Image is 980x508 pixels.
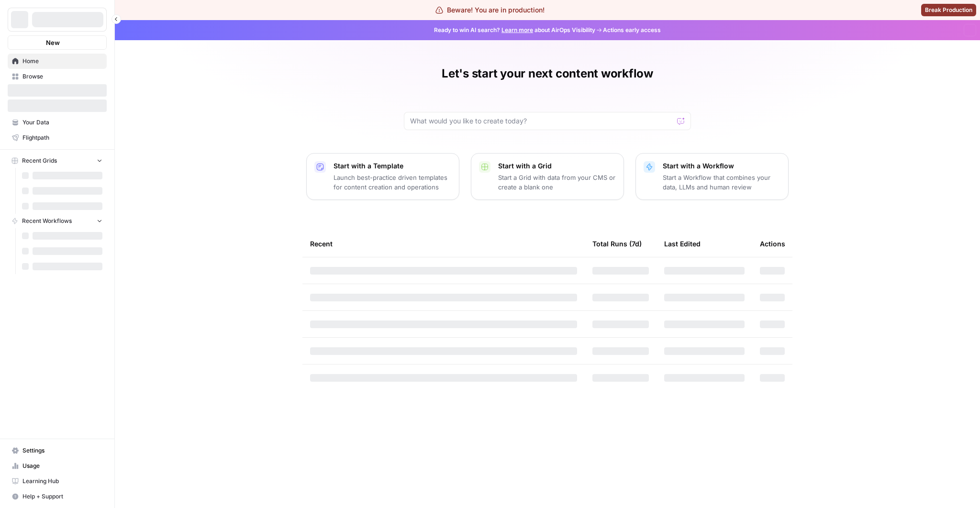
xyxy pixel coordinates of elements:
[410,116,673,126] input: What would you like to create today?
[435,5,545,15] div: Beware! You are in production!
[22,462,102,470] span: Usage
[498,161,616,171] p: Start with a Grid
[46,38,60,47] span: New
[22,57,102,66] span: Home
[22,118,102,127] span: Your Data
[22,133,102,142] span: Flightpath
[22,492,102,501] span: Help + Support
[310,231,577,257] div: Recent
[760,231,785,257] div: Actions
[592,231,642,257] div: Total Runs (7d)
[22,217,72,225] span: Recent Workflows
[8,130,107,145] a: Flightpath
[664,231,701,257] div: Last Edited
[434,26,595,34] span: Ready to win AI search? about AirOps Visibility
[22,156,57,165] span: Recent Grids
[8,489,107,504] button: Help + Support
[306,153,459,200] button: Start with a TemplateLaunch best-practice driven templates for content creation and operations
[8,474,107,489] a: Learning Hub
[334,161,451,171] p: Start with a Template
[471,153,624,200] button: Start with a GridStart a Grid with data from your CMS or create a blank one
[921,4,976,16] button: Break Production
[8,443,107,458] a: Settings
[8,69,107,84] a: Browse
[8,35,107,50] button: New
[8,115,107,130] a: Your Data
[663,173,780,192] p: Start a Workflow that combines your data, LLMs and human review
[8,154,107,168] button: Recent Grids
[334,173,451,192] p: Launch best-practice driven templates for content creation and operations
[635,153,789,200] button: Start with a WorkflowStart a Workflow that combines your data, LLMs and human review
[8,458,107,474] a: Usage
[603,26,661,34] span: Actions early access
[501,26,533,33] a: Learn more
[442,66,653,81] h1: Let's start your next content workflow
[22,72,102,81] span: Browse
[22,446,102,455] span: Settings
[925,6,972,14] span: Break Production
[8,54,107,69] a: Home
[498,173,616,192] p: Start a Grid with data from your CMS or create a blank one
[663,161,780,171] p: Start with a Workflow
[8,214,107,228] button: Recent Workflows
[22,477,102,486] span: Learning Hub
